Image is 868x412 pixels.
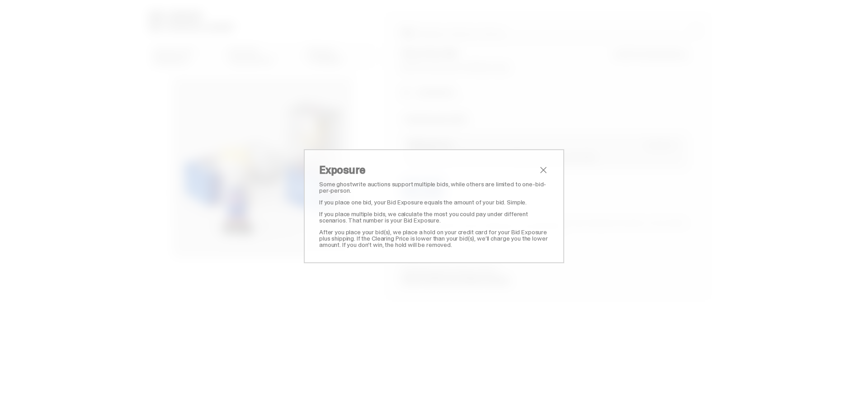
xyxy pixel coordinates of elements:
[319,165,538,175] h2: Exposure
[319,181,549,194] p: Some ghostwrite auctions support multiple bids, while others are limited to one-bid-per-person.
[538,165,549,175] button: close
[319,199,549,205] p: If you place one bid, your Bid Exposure equals the amount of your bid. Simple.
[319,211,549,223] p: If you place multiple bids, we calculate the most you could pay under different scenarios. That n...
[319,229,549,248] p: After you place your bid(s), we place a hold on your credit card for your Bid Exposure plus shipp...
